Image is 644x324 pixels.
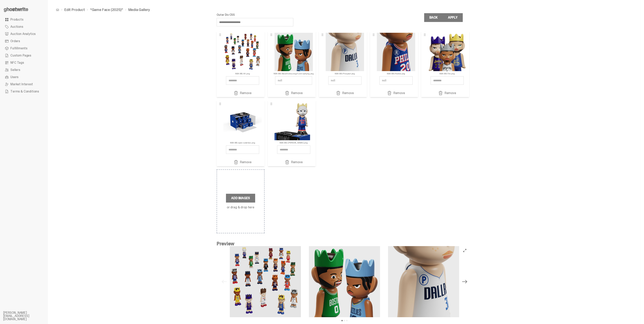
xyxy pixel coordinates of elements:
[10,68,20,72] span: Sellers
[10,25,23,28] span: Auctions
[10,83,33,86] span: Market Interest
[3,74,45,81] a: Users
[377,33,415,71] img: NBA-MG-Rookie.png
[227,206,254,209] label: or drag & drop here
[223,33,262,71] img: NBA-MG-All.png
[428,33,466,71] img: NBA-MG-Trio.png
[230,246,301,317] img: NBA-MG-All.png
[275,102,313,140] img: NBA-MG-Eminem.png
[3,66,45,74] a: Sellers
[276,140,312,144] p: NBA-MG-[PERSON_NAME].png
[3,52,45,59] a: Custom Pages
[275,33,313,71] img: NBA-MG-BaseVictory-ezgif.com-optipng.png
[10,61,24,64] span: NFC Tags
[3,88,45,95] a: Terms & Conditions
[344,320,345,321] button: View slide 2
[3,59,45,66] a: NFC Tags
[346,320,347,321] button: View slide 3
[462,248,467,253] button: View full-screen
[3,30,45,38] a: Auction Analytics
[429,91,465,95] a: Remove
[224,71,261,75] p: NBA-MG-All.png
[3,38,45,45] a: Orders
[217,13,293,16] label: Outer Div CSS
[64,8,85,12] a: Edit Product
[443,13,463,22] button: Apply
[123,8,150,12] li: Media Gallery
[226,194,255,203] label: Add Images
[326,33,364,71] img: NBA-MG-Prospect.png
[388,246,459,317] img: NBA-MG-Prospect.png
[10,40,20,43] span: Orders
[276,160,312,165] a: Remove
[10,32,36,36] span: Auction Analytics
[224,91,261,95] a: Remove
[217,241,472,246] h4: Preview
[10,54,31,57] span: Custom Pages
[3,311,51,321] li: [PERSON_NAME][EMAIL_ADDRESS][DOMAIN_NAME]
[327,71,363,75] p: NBA-MG-Prospect.png
[309,246,380,317] img: NBA-MG-BaseVictory-ezgif.com-optipng.png
[10,90,39,93] span: Terms & Conditions
[3,45,45,52] a: Fulfillments
[224,140,261,144] p: NBA-MG-open-outerbox.png
[274,71,314,75] p: NBA-MG-BaseVictory-ezgif.com-optipng.png
[10,18,23,21] span: Products
[3,81,45,88] a: Market Interest
[378,71,414,75] p: NBA-MG-Rookie.png
[10,47,27,50] span: Fulfillments
[3,16,45,23] a: Products
[448,16,458,19] div: Apply
[424,13,443,22] a: Back
[3,23,45,30] a: Auctions
[378,91,414,95] a: Remove
[223,102,262,140] img: NBA-MG-open-outerbox.png
[90,8,123,12] a: “Game Face (2025)”
[429,71,465,75] p: NBA-MG-Trio.png
[224,160,261,165] a: Remove
[274,91,314,95] a: Remove
[327,91,363,95] a: Remove
[341,320,343,321] button: View slide 1
[460,277,469,286] button: Next
[10,76,18,79] span: Users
